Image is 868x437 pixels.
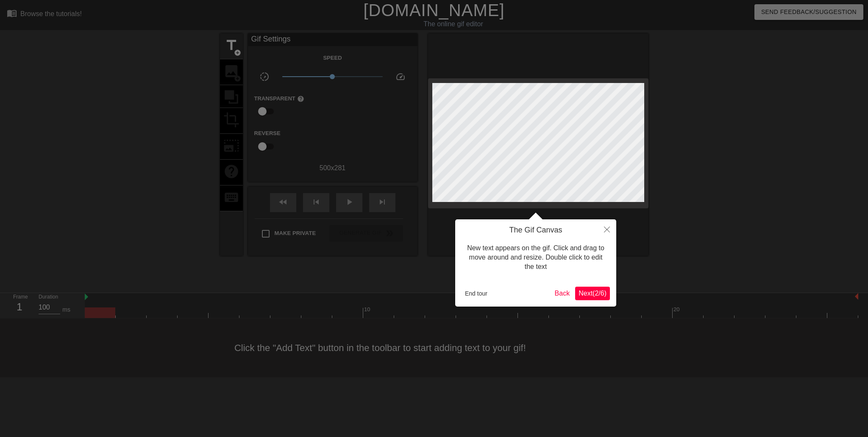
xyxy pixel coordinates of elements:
button: Close [598,219,616,239]
span: Next ( 2 / 6 ) [579,290,606,297]
button: Next [575,287,610,300]
button: Back [551,287,573,300]
div: New text appears on the gif. Click and drag to move around and resize. Double click to edit the text [462,235,610,280]
h4: The Gif Canvas [462,226,610,235]
button: End tour [462,287,491,300]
